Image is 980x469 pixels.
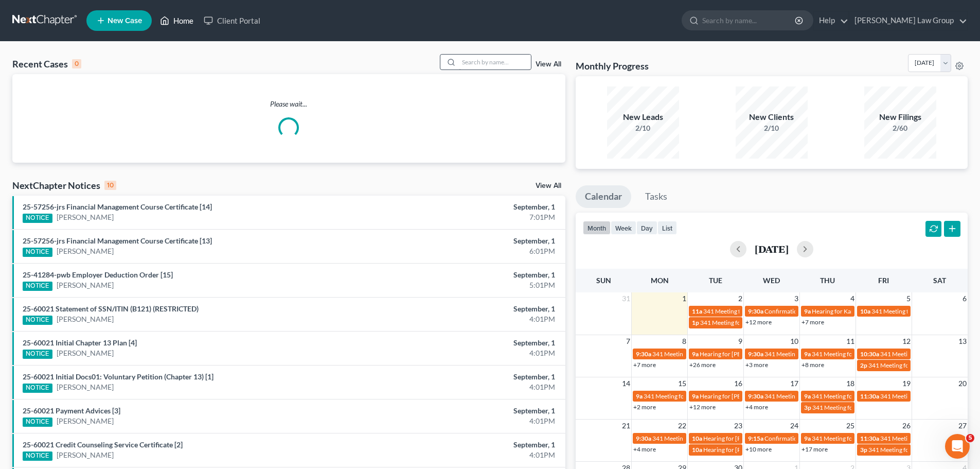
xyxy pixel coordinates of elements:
[576,185,631,208] a: Calendar
[957,377,968,390] span: 20
[636,435,651,442] span: 9:30a
[23,270,173,279] a: 25-41284-pwb Employer Deduction Order [15]
[23,418,52,427] div: NOTICE
[849,292,856,305] span: 4
[621,377,631,390] span: 14
[108,17,142,25] span: New Case
[880,350,973,358] span: 341 Meeting for [PERSON_NAME]
[860,435,879,442] span: 11:30a
[636,221,657,235] button: day
[636,185,676,208] a: Tasks
[801,361,824,369] a: +8 more
[23,202,212,211] a: 25-57256-jrs Financial Management Course Certificate [14]
[860,350,879,358] span: 10:30a
[868,446,975,454] span: 341 Meeting for [GEOGRAPHIC_DATA]
[733,420,743,432] span: 23
[625,335,631,348] span: 7
[536,182,561,189] a: View All
[692,307,702,315] span: 11a
[864,111,936,123] div: New Filings
[804,404,811,411] span: 3p
[384,348,555,358] div: 4:01PM
[733,377,743,390] span: 16
[384,382,555,392] div: 4:01PM
[736,111,808,123] div: New Clients
[764,307,882,315] span: Confirmation Hearing for [PERSON_NAME]
[804,307,811,315] span: 9a
[878,276,889,285] span: Fri
[12,179,116,192] div: NextChapter Notices
[155,11,199,30] a: Home
[689,361,716,369] a: +26 more
[880,392,973,400] span: 341 Meeting for [PERSON_NAME]
[860,307,870,315] span: 10a
[905,292,912,305] span: 5
[23,316,52,325] div: NOTICE
[57,280,114,290] a: [PERSON_NAME]
[633,403,656,411] a: +2 more
[845,420,856,432] span: 25
[901,335,912,348] span: 12
[57,416,114,426] a: [PERSON_NAME]
[621,420,631,432] span: 21
[764,435,882,442] span: Confirmation Hearing for [PERSON_NAME]
[703,446,783,454] span: Hearing for [PERSON_NAME]
[384,304,555,314] div: September, 1
[384,440,555,450] div: September, 1
[812,404,905,411] span: 341 Meeting for [PERSON_NAME]
[23,406,120,415] a: 25-60021 Payment Advices [3]
[23,214,52,223] div: NOTICE
[748,307,763,315] span: 9:30a
[23,304,199,313] a: 25-60021 Statement of SSN/ITIN (B121) (RESTRICTED)
[57,212,114,222] a: [PERSON_NAME]
[692,435,702,442] span: 10a
[864,123,936,133] div: 2/60
[763,276,780,285] span: Wed
[737,335,743,348] span: 9
[384,338,555,348] div: September, 1
[804,350,811,358] span: 9a
[651,276,669,285] span: Mon
[692,319,699,326] span: 1p
[681,335,687,348] span: 8
[961,292,968,305] span: 6
[72,59,81,68] div: 0
[745,318,772,326] a: +12 more
[384,212,555,222] div: 7:01PM
[384,280,555,290] div: 5:01PM
[384,416,555,426] div: 4:01PM
[652,435,745,442] span: 341 Meeting for [PERSON_NAME]
[789,335,799,348] span: 10
[657,221,677,235] button: list
[23,451,52,461] div: NOTICE
[764,392,857,400] span: 341 Meeting for [PERSON_NAME]
[57,246,114,256] a: [PERSON_NAME]
[700,319,793,326] span: 341 Meeting for [PERSON_NAME]
[933,276,946,285] span: Sat
[764,350,857,358] span: 341 Meeting for [PERSON_NAME]
[901,420,912,432] span: 26
[459,55,531,70] input: Search by name...
[633,361,656,369] a: +7 more
[636,350,651,358] span: 9:30a
[23,338,137,347] a: 25-60021 Initial Chapter 13 Plan [4]
[384,406,555,416] div: September, 1
[845,377,856,390] span: 18
[692,446,702,454] span: 10a
[692,392,699,400] span: 9a
[737,292,743,305] span: 2
[703,435,783,442] span: Hearing for [PERSON_NAME]
[700,392,780,400] span: Hearing for [PERSON_NAME]
[845,335,856,348] span: 11
[814,11,848,30] a: Help
[860,361,867,369] span: 2p
[12,58,81,70] div: Recent Cases
[611,221,636,235] button: week
[793,292,799,305] span: 3
[700,350,780,358] span: Hearing for [PERSON_NAME]
[23,282,52,291] div: NOTICE
[384,270,555,280] div: September, 1
[945,434,970,459] iframe: Intercom live chat
[703,307,796,315] span: 341 Meeting for [PERSON_NAME]
[596,276,611,285] span: Sun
